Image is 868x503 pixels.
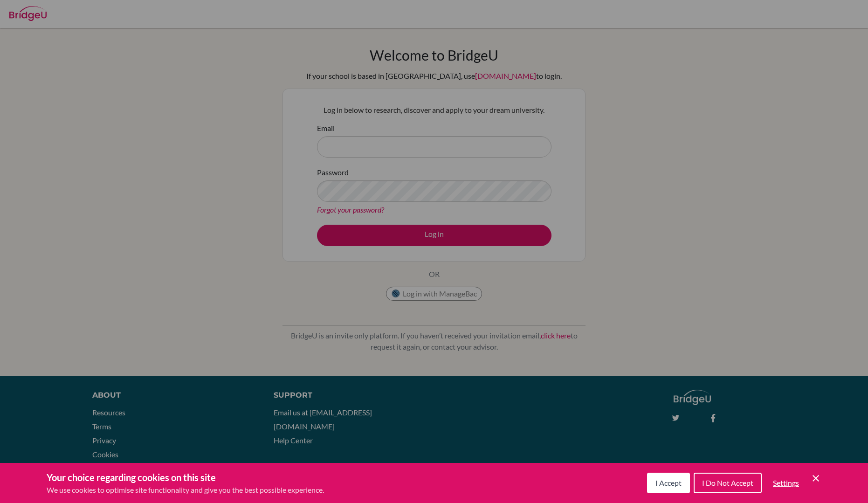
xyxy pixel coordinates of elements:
button: Settings [765,474,806,492]
span: I Do Not Accept [702,478,753,487]
button: Save and close [810,473,821,484]
button: I Accept [647,473,690,493]
h3: Your choice regarding cookies on this site [47,470,324,484]
p: We use cookies to optimise site functionality and give you the best possible experience. [47,484,324,496]
span: I Accept [655,478,682,487]
span: Settings [773,478,799,487]
button: I Do Not Accept [694,473,762,493]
